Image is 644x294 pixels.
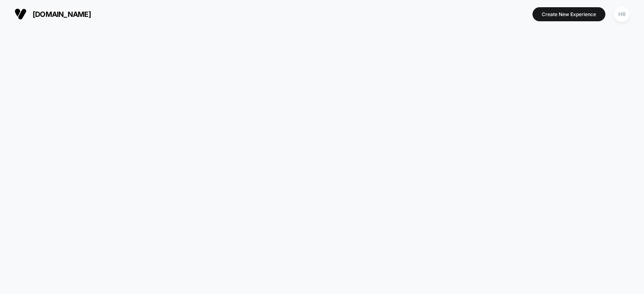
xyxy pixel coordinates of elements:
[614,6,630,22] div: HR
[611,6,632,22] button: HR
[14,8,27,20] img: Visually logo
[12,8,93,20] button: [DOMAIN_NAME]
[533,7,605,21] button: Create New Experience
[33,10,91,18] span: [DOMAIN_NAME]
